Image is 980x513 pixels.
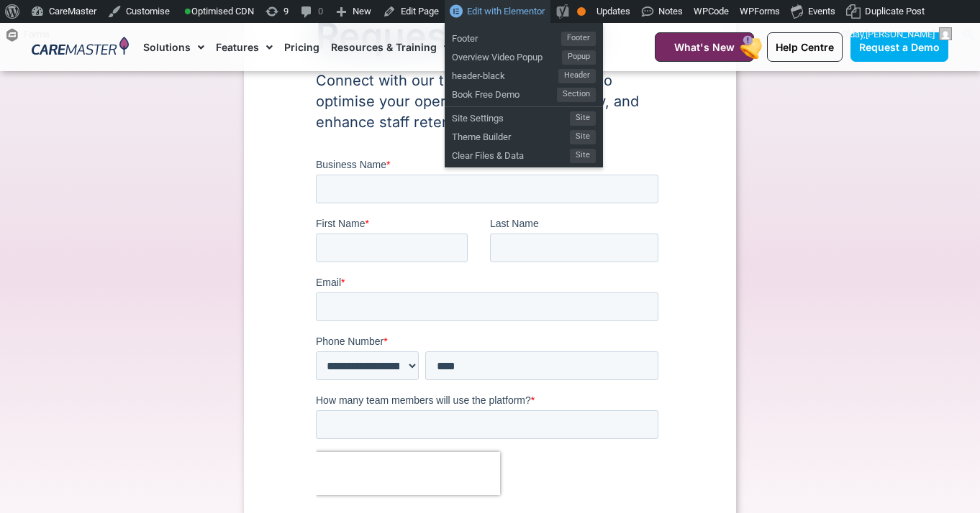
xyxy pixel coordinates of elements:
[24,23,50,46] span: Forms
[562,50,596,65] span: Popup
[445,27,603,46] a: FooterFooter
[767,32,843,62] a: Help Centre
[445,46,603,65] a: Overview Video PopupPopup
[452,83,557,102] span: Book Free Demo
[143,23,620,71] nav: Menu
[570,111,596,126] span: Site
[558,69,596,83] span: Header
[837,23,958,46] a: G'day,
[284,23,319,71] a: Pricing
[776,41,834,53] span: Help Centre
[445,107,603,126] a: Site SettingsSite
[445,126,603,144] a: Theme BuilderSite
[561,32,596,46] span: Footer
[331,23,450,71] a: Resources & Training
[452,27,561,46] span: Footer
[216,23,273,71] a: Features
[866,29,935,40] span: [PERSON_NAME]
[445,83,603,102] a: Book Free DemoSection
[674,41,735,53] span: What's New
[570,149,596,163] span: Site
[452,65,558,83] span: header-black
[452,144,570,163] span: Clear Files & Data
[452,46,562,65] span: Overview Video Popup
[32,37,129,58] img: CareMaster Logo
[577,7,586,16] div: OK
[445,65,603,83] a: header-blackHeader
[452,126,570,144] span: Theme Builder
[467,6,545,17] span: Edit with Elementor
[557,88,596,102] span: Section
[570,130,596,144] span: Site
[859,41,940,53] span: Request a Demo
[452,107,570,126] span: Site Settings
[850,32,948,62] a: Request a Demo
[655,32,754,62] a: What's New
[143,23,204,71] a: Solutions
[316,70,664,133] p: Connect with our team to discover ways to optimise your operations, boost efficiency, and enhance...
[445,144,603,163] a: Clear Files & DataSite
